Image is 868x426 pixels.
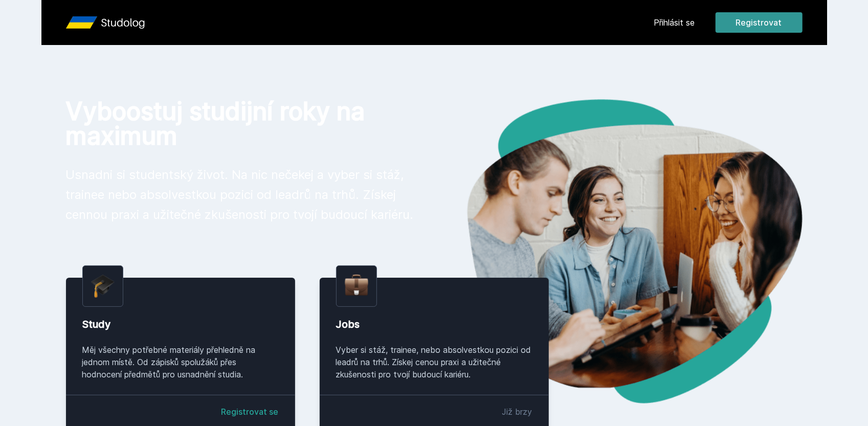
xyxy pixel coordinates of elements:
[82,344,279,380] div: Měj všechny potřebné materiály přehledně na jednom místě. Od zápisků spolužáků přes hodnocení pře...
[66,165,418,225] p: Usnadni si studentský život. Na nic nečekej a vyber si stáž, trainee nebo absolvestkou pozici od ...
[82,317,279,331] div: Study
[434,99,803,403] img: hero.png
[654,16,695,29] a: Přihlásit se
[91,274,115,298] img: graduation-cap.png
[336,344,532,380] div: Vyber si stáž, trainee, nebo absolvestkou pozici od leadrů na trhů. Získej cenou praxi a užitečné...
[336,317,532,331] div: Jobs
[66,99,418,148] h1: Vyboostuj studijní roky na maximum
[716,12,803,33] button: Registrovat
[502,406,532,418] div: Již brzy
[345,272,368,298] img: briefcase.png
[221,406,279,418] a: Registrovat se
